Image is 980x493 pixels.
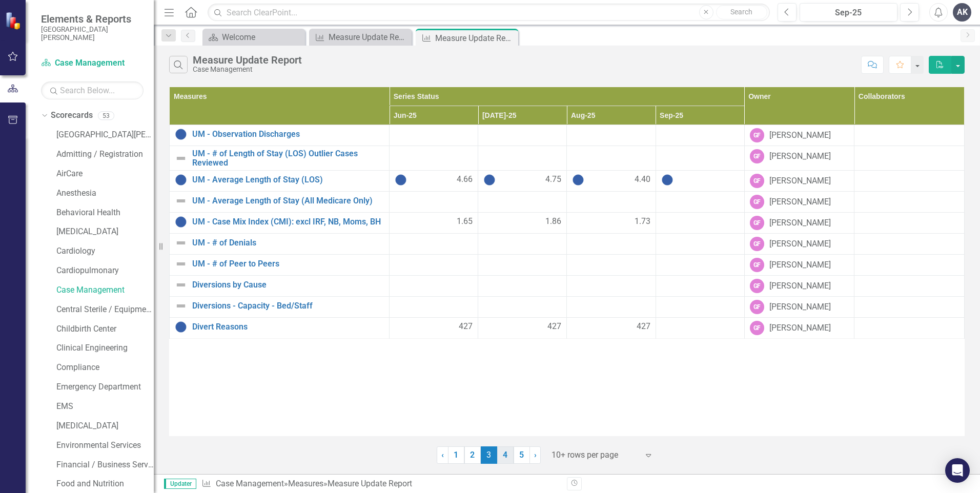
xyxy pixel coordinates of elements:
td: Double-Click to Edit [656,234,744,255]
input: Search Below... [41,81,144,99]
td: Double-Click to Edit Right Click for Context Menu [170,255,390,276]
div: [PERSON_NAME] [769,130,831,141]
img: No Information [175,128,187,140]
button: Sep-25 [800,3,897,22]
td: Double-Click to Edit [478,234,567,255]
div: [PERSON_NAME] [769,151,831,162]
div: 53 [98,111,114,120]
div: [PERSON_NAME] [769,217,831,229]
a: UM - # of Length of Stay (LOS) Outlier Cases Reviewed [192,149,384,167]
img: No Information [175,321,187,333]
a: Anesthesia [56,188,154,199]
img: Not Defined [175,300,187,312]
a: Welcome [205,31,302,44]
td: Double-Click to Edit Right Click for Context Menu [170,171,390,192]
td: Double-Click to Edit [390,171,478,192]
td: Double-Click to Edit Right Click for Context Menu [170,192,390,213]
td: Double-Click to Edit [390,192,478,213]
span: Search [730,8,752,16]
a: UM - Average Length of Stay (All Medicare Only) [192,196,384,206]
div: GF [750,128,764,142]
div: GF [750,216,764,230]
a: UM - Observation Discharges [192,130,384,139]
td: Double-Click to Edit [390,234,478,255]
td: Double-Click to Edit [567,255,656,276]
td: Double-Click to Edit [656,171,744,192]
a: UM - Average Length of Stay (LOS) [192,175,384,184]
a: [GEOGRAPHIC_DATA][PERSON_NAME] [56,129,154,141]
a: Childbirth Center [56,323,154,335]
a: Divert Reasons [192,322,384,332]
a: 2 [464,446,481,464]
span: 1.86 [545,216,561,228]
td: Double-Click to Edit [567,234,656,255]
a: Case Management [56,284,154,296]
td: Double-Click to Edit Right Click for Context Menu [170,318,390,339]
a: Diversions - Capacity - Bed/Staff [192,301,384,311]
a: UM - Case Mix Index (CMI): excl IRF, NB, Moms, BH [192,217,384,227]
span: 427 [547,321,561,333]
div: Measure Update Report [329,31,409,44]
img: No Information [395,174,407,186]
button: AK [953,3,971,22]
span: 427 [637,321,650,333]
a: Admitting / Registration [56,149,154,160]
td: Double-Click to Edit [390,213,478,234]
td: Double-Click to Edit [656,192,744,213]
div: GF [750,195,764,209]
td: Double-Click to Edit [478,213,567,234]
td: Double-Click to Edit Right Click for Context Menu [170,125,390,146]
span: › [534,450,537,460]
div: GF [750,174,764,188]
td: Double-Click to Edit [567,146,656,171]
a: Behavioral Health [56,207,154,219]
td: Double-Click to Edit Right Click for Context Menu [170,146,390,171]
a: Emergency Department [56,381,154,393]
div: » » [201,478,559,490]
a: Central Sterile / Equipment Distribution [56,304,154,316]
img: Not Defined [175,279,187,291]
td: Double-Click to Edit [390,146,478,171]
span: ‹ [441,450,444,460]
td: Double-Click to Edit [656,213,744,234]
a: Scorecards [51,110,93,121]
div: [PERSON_NAME] [769,238,831,250]
span: Elements & Reports [41,13,144,25]
td: Double-Click to Edit [478,255,567,276]
a: [MEDICAL_DATA] [56,420,154,432]
div: GF [750,300,764,314]
div: Measure Update Report [435,32,516,45]
a: 1 [448,446,464,464]
a: UM - # of Peer to Peers [192,259,384,269]
a: [MEDICAL_DATA] [56,226,154,238]
td: Double-Click to Edit [478,146,567,171]
td: Double-Click to Edit [656,146,744,171]
a: EMS [56,401,154,413]
div: Welcome [222,31,302,44]
a: Case Management [216,479,284,488]
a: Cardiopulmonary [56,265,154,277]
button: Search [716,5,767,19]
a: Case Management [41,57,144,69]
a: Food and Nutrition [56,478,154,490]
img: No Information [175,174,187,186]
span: 4.75 [545,174,561,186]
div: Case Management [193,66,302,73]
div: GF [750,279,764,293]
td: Double-Click to Edit Right Click for Context Menu [170,276,390,297]
span: 1.73 [635,216,650,228]
span: 4.40 [635,174,650,186]
td: Double-Click to Edit [567,192,656,213]
div: Open Intercom Messenger [945,458,970,483]
div: [PERSON_NAME] [769,175,831,187]
a: Diversions by Cause [192,280,384,290]
a: AirCare [56,168,154,180]
td: Double-Click to Edit [478,171,567,192]
a: Financial / Business Services [56,459,154,471]
td: Double-Click to Edit Right Click for Context Menu [170,297,390,318]
small: [GEOGRAPHIC_DATA][PERSON_NAME] [41,25,144,42]
img: No Information [572,174,584,186]
img: Not Defined [175,152,187,165]
span: 1.65 [457,216,473,228]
